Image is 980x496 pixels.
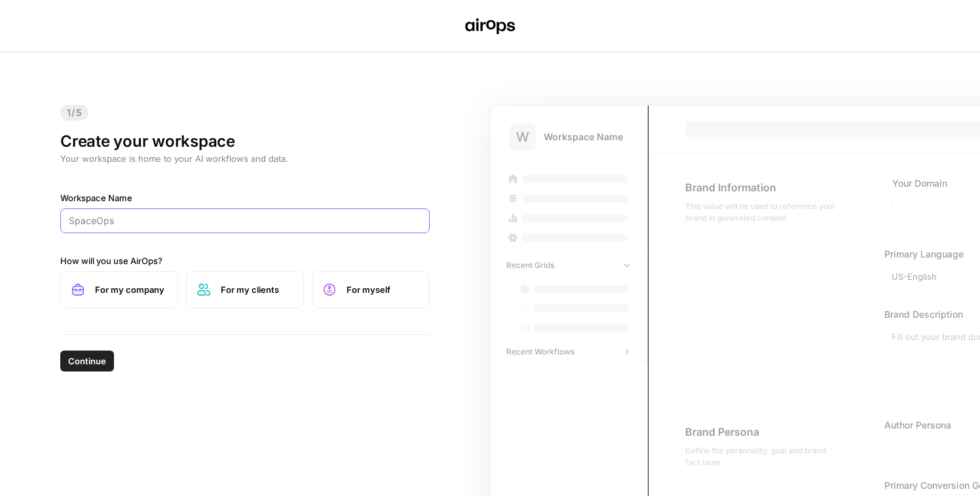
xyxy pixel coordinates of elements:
span: 1/5 [60,105,88,121]
input: SpaceOps [69,214,421,227]
button: Continue [60,351,114,372]
span: For my company [95,283,167,296]
p: Your workspace is home to your AI workflows and data. [60,152,430,165]
label: How will you use AirOps? [60,254,430,267]
span: W [516,128,529,146]
h1: Create your workspace [60,131,430,152]
span: For my clients [221,283,293,296]
label: Workspace Name [60,191,430,204]
span: Continue [68,354,106,368]
span: For myself [347,283,419,296]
